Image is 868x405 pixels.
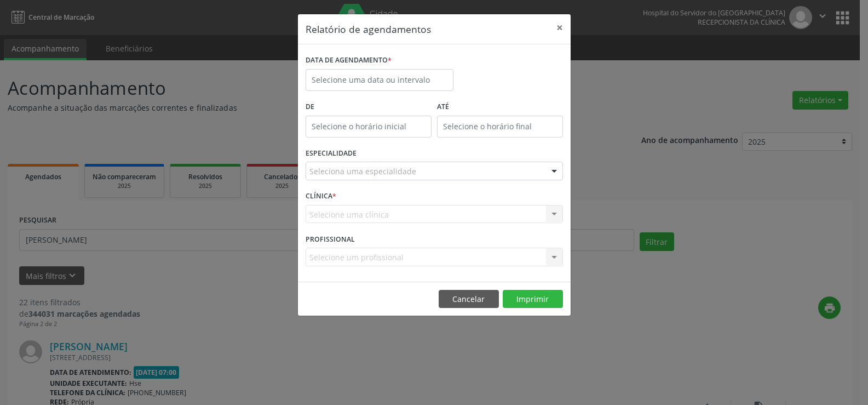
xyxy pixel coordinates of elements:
[437,116,563,138] input: Selecione o horário final
[503,290,563,309] button: Imprimir
[437,99,563,116] label: ATÉ
[439,290,499,309] button: Cancelar
[306,188,336,205] label: CLÍNICA
[309,166,416,177] span: Seleciona uma especialidade
[306,145,357,162] label: ESPECIALIDADE
[306,99,432,116] label: De
[306,231,355,248] label: PROFISSIONAL
[306,116,432,138] input: Selecione o horário inicial
[306,22,431,36] h5: Relatório de agendamentos
[549,14,571,41] button: Close
[306,69,453,91] input: Selecione uma data ou intervalo
[306,52,392,69] label: DATA DE AGENDAMENTO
